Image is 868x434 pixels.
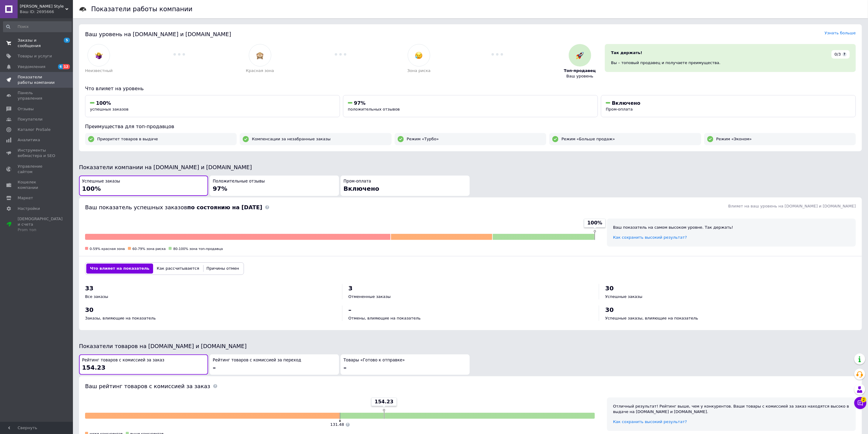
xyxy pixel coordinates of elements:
img: :disappointed_relieved: [415,52,423,59]
span: Зона риска [407,68,431,73]
span: Преимущества для топ-продавцов [85,124,174,129]
span: Ваш рейтинг товаров с комиссией за заказ [85,383,210,389]
span: Успешные заказы [82,179,120,184]
button: Товары «Готово к отправке»– [341,354,470,375]
button: 100%успешных заказов [85,95,340,117]
span: 33 [85,285,94,292]
span: – [213,364,216,371]
span: Режим «Больше продаж» [561,136,615,142]
div: Ваш ID: 2695666 [20,9,73,15]
span: 30 [605,306,614,313]
span: Включено [344,185,379,192]
span: положительных отзывов [348,107,400,111]
span: Панель управления [18,90,56,101]
button: ВключеноПром-оплата [601,95,856,117]
span: Ваш уровень [566,73,593,79]
span: Управление сайтом [18,164,56,175]
span: Красная зона [246,68,274,73]
button: Рейтинг товаров с комиссией за переход– [210,354,339,375]
span: Режим «Эконом» [716,136,752,142]
span: 6 [58,64,63,69]
span: 5 [64,38,70,43]
span: Что влияет на уровень [85,86,144,91]
span: 154.23 [375,398,393,405]
span: Показатели товаров на [DOMAIN_NAME] и [DOMAIN_NAME] [79,343,247,349]
input: Поиск [3,21,72,32]
a: Узнать больше [825,31,856,35]
span: 0-59% красная зона [90,247,125,251]
span: 30 [605,285,614,292]
span: Настройки [18,206,40,211]
span: – [348,306,352,313]
span: Рейтинг товаров с комиссией за переход [213,357,301,363]
span: Положительные отзывы [213,179,265,184]
span: Показатели компании на [DOMAIN_NAME] и [DOMAIN_NAME] [79,164,252,170]
span: Приоритет товаров в выдаче [97,136,158,142]
span: Режим «Турбо» [407,136,439,142]
span: 97% [213,185,227,192]
button: Что влияет на показатель [86,264,153,273]
div: Отличный результат! Рейтинг выше, чем у конкурентов. Ваши товары с комиссией за заказ находятся в... [613,404,850,415]
span: Аналитика [18,137,40,143]
span: Отмены, влияющие на показатель [348,316,421,320]
span: Рейтинг товаров с комиссией за заказ [82,357,164,363]
span: Товары и услуги [18,53,52,59]
span: Пром-оплата [606,107,633,111]
span: – [344,364,347,371]
span: 100% [82,185,101,192]
span: Неизвестный [85,68,113,73]
span: Так держать! [611,50,642,55]
span: Заказы, влияющие на показатель [85,316,156,320]
span: Каталог ProSale [18,127,50,132]
span: Отзывы [18,106,34,112]
span: Компенсации за незабранные заказы [252,136,331,142]
span: Отмененные заказы [348,294,391,299]
span: Успешные заказы, влияющие на показатель [605,316,698,320]
b: по состоянию на [DATE] [187,204,262,210]
button: Причины отмен [203,264,243,273]
span: Успешные заказы [605,294,642,299]
span: Все заказы [85,294,108,299]
span: Маркет [18,195,33,201]
span: 100% [96,100,111,106]
span: 80-100% зона топ-продавца [173,247,223,251]
span: Ваш показатель успешных заказов [85,204,262,210]
div: Prom топ [18,227,63,233]
a: Как сохранить высокий результат? [613,235,687,240]
span: Топ-продавец [564,68,596,73]
span: ForMan Style [20,4,65,9]
button: Успешные заказы100% [79,176,208,196]
span: 2 [861,396,866,401]
span: 12 [63,64,70,69]
span: 60-79% зона риска [132,247,166,251]
span: Инструменты вебмастера и SEO [18,148,56,159]
img: :rocket: [576,52,584,59]
button: Чат с покупателем2 [854,397,866,409]
span: Включено [612,100,640,106]
span: Показатели работы компании [18,74,56,85]
a: Как сохранить высокий результат? [613,419,687,424]
div: Ваш показатель на самом высоком уровне. Так держать! [613,225,850,230]
button: Положительные отзывы97% [210,176,339,196]
span: 97% [354,100,365,106]
span: Товары «Готово к отправке» [344,357,405,363]
span: Уведомления [18,64,45,70]
span: Пром-оплата [344,179,371,184]
h1: Показатели работы компании [91,5,193,13]
span: Заказы и сообщения [18,38,56,49]
span: 3 [348,285,353,292]
span: успешных заказов [90,107,129,111]
div: 0/3 [832,50,850,59]
div: Вы – топовый продавец и получаете преимущества. [611,60,850,66]
span: 30 [85,306,94,313]
span: Ваш уровень на [DOMAIN_NAME] и [DOMAIN_NAME] [85,31,231,37]
button: Как рассчитывается [153,264,203,273]
span: [DEMOGRAPHIC_DATA] и счета [18,216,63,233]
span: 100% [587,220,602,226]
img: :see_no_evil: [256,52,264,59]
span: Покупатели [18,117,43,122]
img: :woman-shrugging: [95,52,103,59]
button: Пром-оплатаВключено [341,176,470,196]
span: Кошелек компании [18,179,56,190]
